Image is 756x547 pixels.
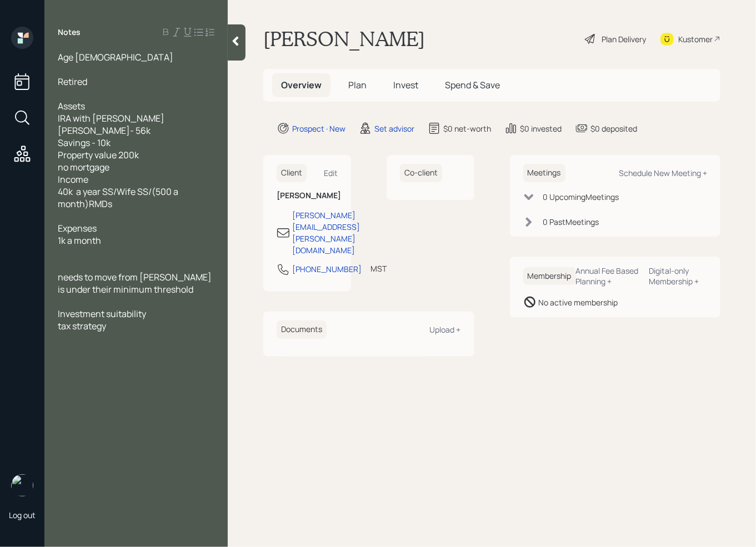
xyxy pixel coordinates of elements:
[348,79,367,91] span: Plan
[292,209,360,256] div: [PERSON_NAME][EMAIL_ADDRESS][PERSON_NAME][DOMAIN_NAME]
[58,320,106,332] span: tax strategy
[649,265,707,287] div: Digital-only Membership +
[58,308,146,320] span: Investment suitability
[374,123,414,134] div: Set advisor
[58,27,81,38] label: Notes
[58,234,101,247] span: 1k a month
[58,149,139,161] span: Property value 200k
[445,79,500,91] span: Spend & Save
[58,161,109,173] span: no mortgage
[523,164,565,182] h6: Meetings
[523,267,576,285] h6: Membership
[619,168,707,178] div: Schedule New Meeting +
[263,27,425,51] h1: [PERSON_NAME]
[277,191,338,200] h6: [PERSON_NAME]
[277,164,307,182] h6: Client
[281,79,322,91] span: Overview
[576,265,640,287] div: Annual Fee Based Planning +
[9,510,36,520] div: Log out
[543,191,619,203] div: 0 Upcoming Meeting s
[58,100,85,112] span: Assets
[443,123,491,134] div: $0 net-worth
[58,112,166,137] span: IRA with [PERSON_NAME] [PERSON_NAME]- 56k
[543,216,599,228] div: 0 Past Meeting s
[430,324,461,335] div: Upload +
[539,297,618,308] div: No active membership
[58,51,173,63] span: Age [DEMOGRAPHIC_DATA]
[590,123,637,134] div: $0 deposited
[11,474,33,496] img: retirable_logo.png
[58,222,97,234] span: Expenses
[678,33,713,45] div: Kustomer
[292,263,362,275] div: [PHONE_NUMBER]
[324,168,338,178] div: Edit
[393,79,418,91] span: Invest
[58,76,87,88] span: Retired
[58,185,180,210] span: 40k a year SS/Wife SS/(500 a month)RMDs
[58,271,213,295] span: needs to move from [PERSON_NAME] is under their minimum threshold
[277,320,327,339] h6: Documents
[58,173,88,185] span: Income
[58,137,111,149] span: Savings - 10k
[520,123,562,134] div: $0 invested
[400,164,442,182] h6: Co-client
[371,263,387,274] div: MST
[602,33,646,45] div: Plan Delivery
[292,123,346,134] div: Prospect · New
